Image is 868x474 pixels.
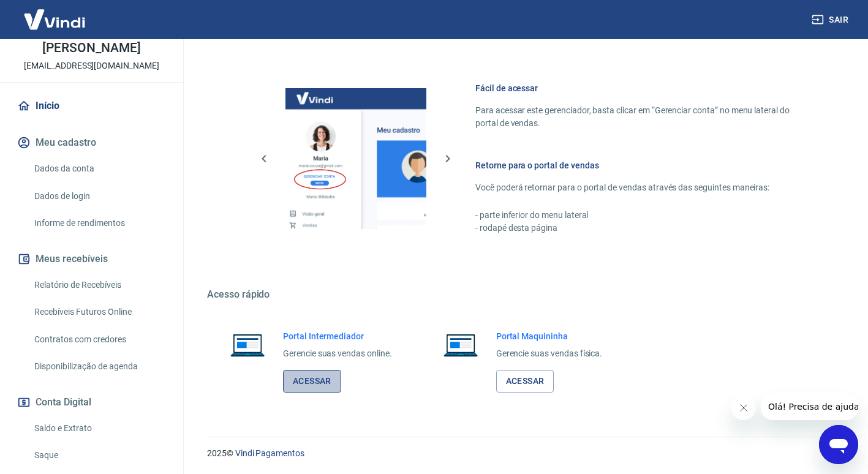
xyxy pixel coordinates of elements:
a: Dados da conta [29,156,168,181]
iframe: Button to launch messaging window [819,425,858,464]
p: - parte inferior do menu lateral [475,209,809,222]
img: Imagem da dashboard mostrando o botão de gerenciar conta na sidebar no lado esquerdo [285,88,426,229]
a: Saldo e Extrato [29,416,168,441]
button: Meu cadastro [15,129,168,156]
h6: Portal Intermediador [283,330,392,342]
a: Acessar [496,370,554,393]
p: Você poderá retornar para o portal de vendas através das seguintes maneiras: [475,181,809,194]
img: Imagem de um notebook aberto [222,330,273,359]
p: Gerencie suas vendas online. [283,347,392,360]
a: Início [15,92,168,119]
p: [EMAIL_ADDRESS][DOMAIN_NAME] [24,59,159,72]
a: Dados de login [29,184,168,209]
a: Disponibilização de agenda [29,354,168,379]
p: - rodapé desta página [475,222,809,235]
a: Relatório de Recebíveis [29,273,168,298]
iframe: Close message [731,396,756,420]
iframe: Message from company [761,393,858,420]
img: Vindi [15,1,94,38]
a: Recebíveis Futuros Online [29,299,168,325]
h6: Fácil de acessar [475,82,809,94]
a: Acessar [283,370,341,393]
a: Saque [29,443,168,468]
img: Imagem de um notebook aberto [435,330,486,359]
button: Sair [809,9,853,31]
h5: Acesso rápido [207,288,839,301]
h6: Portal Maquininha [496,330,603,342]
p: Para acessar este gerenciador, basta clicar em “Gerenciar conta” no menu lateral do portal de ven... [475,104,809,130]
p: Gerencie suas vendas física. [496,347,603,360]
a: Informe de rendimentos [29,211,168,236]
a: Vindi Pagamentos [235,448,304,458]
span: Olá! Precisa de ajuda? [7,9,103,18]
p: 2025 © [207,447,839,460]
a: Contratos com credores [29,327,168,352]
h6: Retorne para o portal de vendas [475,159,809,171]
p: [PERSON_NAME] [42,42,140,55]
button: Meus recebíveis [15,246,168,273]
button: Conta Digital [15,389,168,416]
